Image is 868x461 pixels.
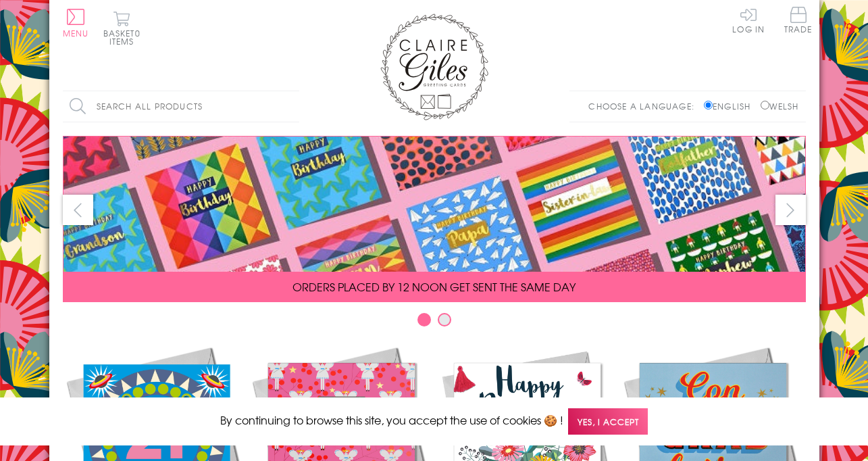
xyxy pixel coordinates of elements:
[417,313,431,326] button: Carousel Page 1 (Current Slide)
[109,27,141,47] span: 0 items
[784,7,813,36] a: Trade
[784,7,813,33] span: Trade
[63,312,806,333] div: Carousel Pagination
[292,278,576,295] span: ORDERS PLACED BY 12 NOON GET SENT THE SAME DAY
[704,101,713,110] input: English
[761,100,799,112] label: Welsh
[588,100,701,112] p: Choose a language:
[775,195,806,225] button: next
[286,91,299,122] input: Search
[438,313,451,326] button: Carousel Page 2
[63,91,299,122] input: Search all products
[63,27,89,39] span: Menu
[761,101,769,110] input: Welsh
[568,408,648,435] span: Yes, I accept
[63,9,89,37] button: Menu
[103,11,141,45] button: Basket0 items
[732,7,765,33] a: Log In
[380,14,488,120] img: Claire Giles Greetings Cards
[704,100,757,112] label: English
[63,195,93,225] button: prev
